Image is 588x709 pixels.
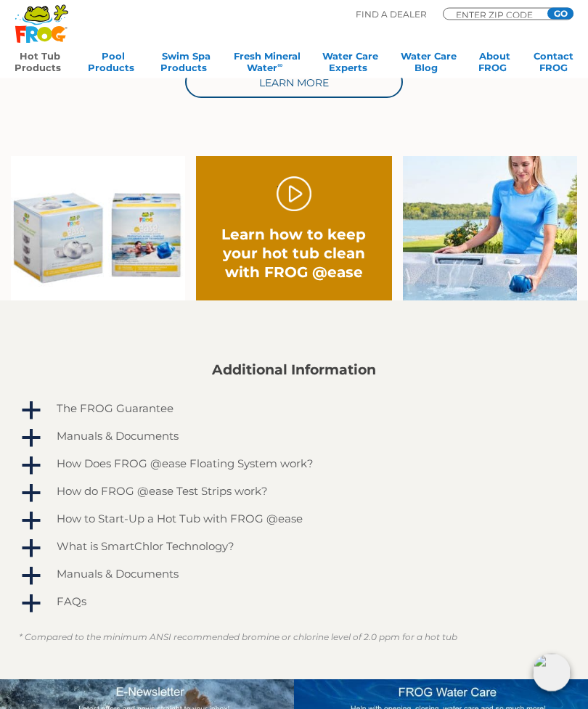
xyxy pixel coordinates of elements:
[20,594,42,615] span: a
[401,50,457,79] a: Water CareBlog
[11,157,185,301] img: Ease Packaging
[20,428,42,450] span: a
[19,592,569,615] a: a FAQs
[454,11,542,18] input: Zip Code Form
[478,50,511,79] a: AboutFROG
[533,654,571,692] img: openIcon
[19,399,569,422] a: a The FROG Guarantee
[356,8,427,21] p: Find A Dealer
[19,363,569,379] h2: Additional Information
[277,177,311,212] a: Play Video
[20,511,42,533] span: a
[57,430,179,443] h4: Manuals & Documents
[19,482,569,505] a: a How do FROG @ease Test Strips work?
[20,483,42,505] span: a
[57,403,173,415] h4: The FROG Guarantee
[19,509,569,533] a: a How to Start-Up a Hot Tub with FROG @ease
[15,50,65,79] a: Hot TubProducts
[19,632,457,643] em: * Compared to the minimum ANSI recommended bromine or chlorine level of 2.0 ppm for a hot tub
[234,50,301,79] a: Fresh MineralWater∞
[19,427,569,450] a: a Manuals & Documents
[19,537,569,560] a: a What is SmartChlor Technology?
[57,568,179,581] h4: Manuals & Documents
[322,50,378,79] a: Water CareExperts
[20,401,42,422] span: a
[57,596,86,608] h4: FAQs
[57,458,314,470] h4: How Does FROG @ease Floating System work?
[57,541,234,553] h4: What is SmartChlor Technology?
[216,226,372,282] h2: Learn how to keep your hot tub clean with FROG @ease
[19,565,569,588] a: a Manuals & Documents
[57,513,303,525] h4: How to Start-Up a Hot Tub with FROG @ease
[57,485,268,498] h4: How do FROG @ease Test Strips work?
[547,8,573,20] input: GO
[403,157,577,301] img: fpo-flippin-frog-2
[160,50,211,79] a: Swim SpaProducts
[20,566,42,588] span: a
[277,61,282,69] sup: ∞
[88,50,139,79] a: PoolProducts
[20,538,42,560] span: a
[19,454,569,478] a: a How Does FROG @ease Floating System work?
[534,50,573,79] a: ContactFROG
[20,456,42,478] span: a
